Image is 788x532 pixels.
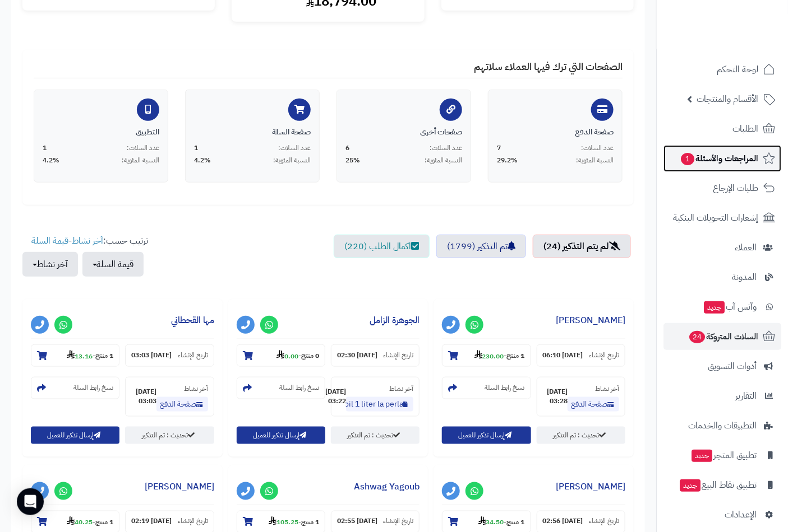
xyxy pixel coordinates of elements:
a: تطبيق المتجرجديد [663,442,781,469]
a: المراجعات والأسئلة1 [663,145,781,172]
a: تم التذكير (1799) [436,235,526,258]
span: جديد [692,450,712,462]
small: نسخ رابط السلة [73,383,113,393]
span: الإعدادات [725,507,757,522]
button: إرسال تذكير للعميل [31,427,119,444]
span: النسبة المئوية: [273,156,311,165]
strong: [DATE] 03:22 [325,387,346,406]
span: 29.2% [497,156,518,165]
span: التطبيقات والخدمات [688,418,757,433]
a: آخر نشاط [72,234,103,248]
strong: 34.50 [478,517,504,528]
a: تحديث : تم التذكير [125,427,214,444]
small: تاريخ الإنشاء [383,517,413,526]
div: صفحات أخرى [345,127,462,138]
a: [PERSON_NAME] [556,314,625,327]
a: مها القحطاني [171,314,214,327]
span: تطبيق المتجر [690,447,757,463]
span: 25% [345,156,360,165]
a: لوحة التحكم [663,56,781,83]
a: صفحة الدفع [156,397,208,412]
span: 4.2% [194,156,211,165]
small: - [474,350,525,361]
a: صفحة الدفع [568,397,619,412]
small: - [478,516,525,528]
a: السلات المتروكة24 [663,323,781,350]
span: جديد [704,301,725,314]
small: - [277,350,319,361]
span: أدوات التسويق [708,358,757,374]
span: النسبة المئوية: [576,156,614,165]
h4: الصفحات التي ترك فيها العملاء سلاتهم [34,61,623,78]
span: الأقسام والمنتجات [697,91,758,107]
small: تاريخ الإنشاء [178,351,208,360]
span: 7 [497,143,501,153]
strong: 1 منتج [95,351,113,361]
span: الطلبات [732,121,758,137]
small: نسخ رابط السلة [485,383,525,393]
a: اكمال الطلب (220) [334,235,430,258]
span: النسبة المئوية: [425,156,462,165]
span: جديد [680,479,701,492]
strong: 13.16 [67,351,93,361]
a: [PERSON_NAME] [145,480,214,493]
a: وآتس آبجديد [663,293,781,320]
strong: 40.25 [67,517,93,528]
small: تاريخ الإنشاء [383,351,413,360]
section: 0 منتج-0.00 [237,344,325,367]
strong: [DATE] 02:19 [131,517,172,526]
a: التقارير [663,382,781,409]
strong: [DATE] 06:10 [543,351,583,360]
a: المدونة [663,264,781,291]
a: [PERSON_NAME] [556,480,625,493]
a: organic extra virgin olive oil 1 liter la perla [346,397,413,412]
a: الإعدادات [663,501,781,528]
span: إشعارات التحويلات البنكية [673,210,758,226]
a: Ashwag Yagoub [354,480,420,493]
span: تطبيق نقاط البيع [679,477,757,493]
strong: 0 منتج [301,351,319,361]
span: طلبات الإرجاع [713,180,758,196]
span: السلات المتروكة [688,329,758,344]
span: لوحة التحكم [717,62,758,77]
button: آخر نشاط [22,252,78,277]
a: الطلبات [663,115,781,142]
small: آخر نشاط [389,384,413,394]
strong: 1 منتج [301,517,319,528]
span: النسبة المئوية: [122,156,159,165]
span: التقارير [735,388,757,404]
strong: [DATE] 03:03 [131,351,172,360]
img: logo-2.png [712,31,777,55]
a: قيمة السلة [31,234,68,248]
strong: [DATE] 02:30 [337,351,377,360]
span: عدد السلات: [430,143,462,153]
span: 1 [194,143,198,153]
small: تاريخ الإنشاء [589,351,619,360]
strong: [DATE] 03:03 [131,387,156,406]
small: - [269,516,319,528]
span: 1 [43,143,47,153]
strong: 0.00 [277,351,298,361]
strong: [DATE] 03:28 [543,387,568,406]
span: 6 [345,143,349,153]
span: عدد السلات: [278,143,311,153]
section: نسخ رابط السلة [442,377,531,399]
strong: 1 منتج [95,517,113,528]
a: الجوهرة الزامل [370,314,420,327]
ul: ترتيب حسب: - [22,235,148,277]
section: نسخ رابط السلة [31,377,119,399]
span: العملاء [735,240,757,255]
span: عدد السلات: [581,143,614,153]
a: أدوات التسويق [663,353,781,380]
strong: 230.00 [474,351,504,361]
strong: 105.25 [269,517,298,528]
a: إشعارات التحويلات البنكية [663,204,781,231]
strong: 1 منتج [507,517,525,528]
a: العملاء [663,234,781,261]
strong: 1 منتج [507,351,525,361]
a: طلبات الإرجاع [663,175,781,202]
section: نسخ رابط السلة [237,377,325,399]
small: آخر نشاط [595,384,619,394]
button: قيمة السلة [82,252,144,277]
div: صفحة السلة [194,127,311,138]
